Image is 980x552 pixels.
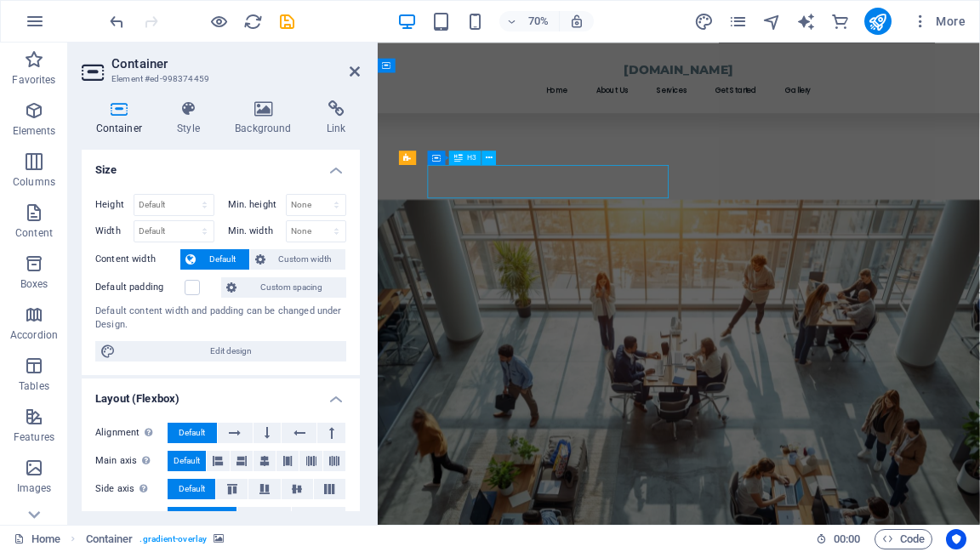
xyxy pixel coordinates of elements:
button: Off [292,507,345,527]
span: Default [174,451,200,471]
label: Side axis [95,479,168,499]
button: Default [168,479,215,499]
label: Min. width [228,226,286,236]
button: Default [168,423,217,443]
label: Alignment [95,423,168,443]
button: Edit design [95,341,346,361]
h3: Element #ed-998374459 [111,71,326,87]
button: Code [875,529,932,549]
button: commerce [830,11,851,31]
label: Default padding [95,277,185,298]
div: Default content width and padding can be changed under Design. [95,304,346,333]
h4: Container [82,100,163,136]
h2: Container [111,56,360,71]
button: pages [728,11,749,31]
button: save [276,11,297,31]
i: Reload page [243,12,263,31]
span: Custom spacing [242,277,341,298]
button: 70% [499,11,560,31]
button: reload [242,11,263,31]
p: Favorites [12,73,55,87]
i: Design (Ctrl+Alt+Y) [694,12,714,31]
label: Content width [95,249,180,270]
button: Default [168,451,206,471]
i: Save (Ctrl+S) [277,12,297,31]
button: publish [864,8,892,35]
button: Usercentrics [946,529,966,549]
h4: Link [312,100,360,136]
h4: Background [221,100,313,136]
span: More [912,13,966,30]
button: On [237,507,291,527]
span: : [846,532,848,545]
button: navigator [762,11,783,31]
label: Min. height [228,200,286,209]
p: Elements [13,124,56,138]
span: Default [179,423,205,443]
label: Wrap [95,507,168,527]
span: Click to select. Double-click to edit [86,529,134,549]
i: On resize automatically adjust zoom level to fit chosen device. [569,14,584,29]
span: Default [179,479,205,499]
label: Height [95,200,134,209]
h4: Layout (Flexbox) [82,378,360,409]
span: Edit design [121,341,341,361]
i: Undo: Change text (Ctrl+Z) [107,12,127,31]
i: Pages (Ctrl+Alt+S) [728,12,748,31]
button: Click here to leave preview mode and continue editing [208,11,229,31]
p: Columns [13,175,55,189]
p: Features [14,430,54,444]
h6: Session time [816,529,861,549]
nav: breadcrumb [86,529,225,549]
button: design [694,11,715,31]
p: Accordion [10,328,58,342]
button: undo [106,11,127,31]
button: Custom spacing [221,277,346,298]
span: 00 00 [834,529,860,549]
button: Default [168,507,236,527]
span: Default [201,249,244,270]
span: Code [882,529,925,549]
button: Custom width [250,249,346,270]
button: Default [180,249,249,270]
span: Custom width [271,249,341,270]
h6: 70% [525,11,552,31]
i: This element contains a background [214,534,224,543]
a: Click to cancel selection. Double-click to open Pages [14,529,60,549]
p: Images [17,481,52,495]
span: On [259,507,270,527]
i: Commerce [830,12,850,31]
span: Default [189,507,215,527]
i: Navigator [762,12,782,31]
h4: Size [82,150,360,180]
h4: Style [163,100,221,136]
button: More [905,8,972,35]
p: Tables [19,379,49,393]
p: Boxes [20,277,48,291]
label: Main axis [95,451,168,471]
button: text_generator [796,11,817,31]
span: . gradient-overlay [140,529,207,549]
p: Content [15,226,53,240]
i: AI Writer [796,12,816,31]
i: Publish [868,12,887,31]
span: Off [313,507,324,527]
label: Width [95,226,134,236]
span: H3 [467,154,476,161]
